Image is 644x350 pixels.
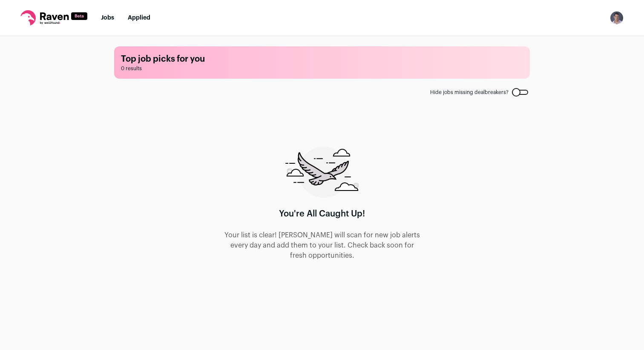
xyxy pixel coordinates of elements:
[610,11,624,25] button: Open dropdown
[128,15,150,21] a: Applied
[121,53,523,65] h1: Top job picks for you
[285,147,359,198] img: raven-searching-graphic-988e480d85f2d7ca07d77cea61a0e572c166f105263382683f1c6e04060d3bee.png
[223,230,421,261] p: Your list is clear! [PERSON_NAME] will scan for new job alerts every day and add them to your lis...
[610,11,624,25] img: 5407147-medium_jpg
[101,15,114,21] a: Jobs
[121,65,523,72] span: 0 results
[279,208,365,220] h1: You're All Caught Up!
[430,89,509,96] span: Hide jobs missing dealbreakers?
